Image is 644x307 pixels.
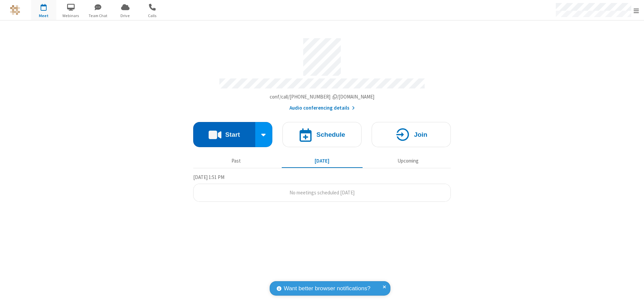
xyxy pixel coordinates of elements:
[113,13,138,19] span: Drive
[193,173,451,202] section: Today's Meetings
[86,13,111,19] span: Team Chat
[627,290,639,302] iframe: Chat
[270,94,375,100] span: Copy my meeting room link
[225,131,240,138] h4: Start
[368,155,448,167] button: Upcoming
[193,174,224,180] span: [DATE] 1:51 PM
[270,93,375,101] button: Copy my meeting room linkCopy my meeting room link
[316,131,345,138] h4: Schedule
[140,13,165,19] span: Calls
[193,122,255,147] button: Start
[414,131,427,138] h4: Join
[31,13,56,19] span: Meet
[10,5,20,15] img: QA Selenium DO NOT DELETE OR CHANGE
[255,122,273,147] div: Start conference options
[282,122,362,147] button: Schedule
[289,189,355,196] span: No meetings scheduled [DATE]
[282,155,363,167] button: [DATE]
[284,284,370,293] span: Want better browser notifications?
[289,104,355,112] button: Audio conferencing details
[58,13,84,19] span: Webinars
[193,33,451,112] section: Account details
[196,155,277,167] button: Past
[372,122,451,147] button: Join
